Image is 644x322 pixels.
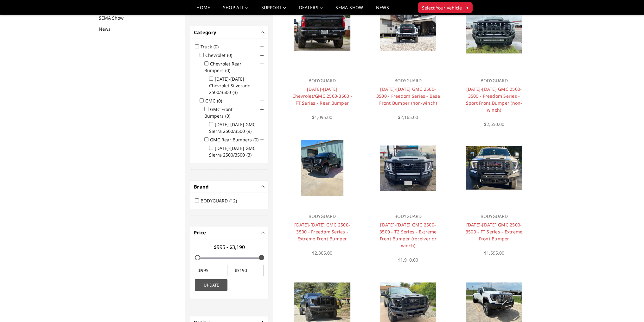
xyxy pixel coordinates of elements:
[260,54,264,57] span: Click to show/hide children
[260,99,264,102] span: Click to show/hide children
[201,44,222,50] label: Truck
[231,265,264,276] input: $3190
[209,145,256,158] label: [DATE]-[DATE] GMC Sierra 2500/3500
[99,15,131,21] a: SEMA Show
[299,5,323,15] a: Dealers
[376,213,440,220] p: BODYGUARD
[195,265,227,276] input: $995
[233,89,238,95] span: (3)
[246,152,252,158] span: (3)
[312,114,332,120] span: $1,095.00
[260,62,264,65] span: Click to show/hide children
[462,213,526,220] p: BODYGUARD
[260,45,264,48] span: Click to show/hide children
[294,222,350,242] a: [DATE]-[DATE] GMC 2500-3500 - Freedom Series - Extreme Front Bumper
[225,113,230,119] span: (0)
[227,52,232,58] span: (0)
[214,44,219,50] span: (0)
[466,86,522,113] a: [DATE]-[DATE] GMC 2500-3500 - Freedom Series - Sport Front Bumper (non-winch)
[312,250,332,256] span: $2,805.00
[229,198,237,204] span: (12)
[376,5,389,15] a: News
[466,222,523,242] a: [DATE]-[DATE] GMC 2500-3500 - FT Series - Extreme Front Bumper
[398,114,418,120] span: $2,165.00
[261,31,265,34] button: -
[261,5,286,15] a: Support
[290,77,354,84] p: BODYGUARD
[376,86,440,106] a: [DATE]-[DATE] GMC 2500-3500 - Freedom Series - Base Front Bumper (non-winch)
[195,279,227,291] button: Update
[290,213,354,220] p: BODYGUARD
[484,250,504,256] span: $1,595.00
[204,106,234,119] label: GMC Front Bumpers
[205,98,226,104] label: GMC
[422,4,462,11] span: Select Your Vehicle
[292,86,352,106] a: [DATE]-[DATE] Chevrolet/GMC 2500-3500 - FT Series - Rear Bumper
[462,77,526,84] p: BODYGUARD
[466,4,469,11] span: ▾
[261,185,265,188] button: -
[376,77,440,84] p: BODYGUARD
[260,108,264,111] span: Click to show/hide children
[225,67,230,73] span: (0)
[201,198,241,204] label: BODYGUARD
[261,231,265,234] button: -
[379,222,437,249] a: [DATE]-[DATE] GMC 2500-3500 - T2 Series - Extreme Front Bumper (receiver or winch)
[612,292,644,322] iframe: Chat Widget
[209,121,256,134] label: [DATE]-[DATE] GMC Sierra 2500/3500
[253,137,258,143] span: (0)
[205,52,236,58] label: Chevrolet
[217,98,222,104] span: (0)
[398,257,418,263] span: $1,910.00
[209,76,250,95] label: [DATE]-[DATE] Chevrolet Silverado 2500/3500
[194,229,265,236] h4: Price
[260,138,264,141] span: Click to show/hide children
[194,29,265,36] h4: Category
[210,137,262,143] label: GMC Rear Bumpers
[223,5,249,15] a: shop all
[418,2,473,13] button: Select Your Vehicle
[484,121,504,127] span: $2,550.00
[194,183,265,190] h4: Brand
[196,5,210,15] a: Home
[99,26,118,32] a: News
[204,61,241,73] label: Chevrolet Rear Bumpers
[246,128,252,134] span: (9)
[335,5,363,15] a: SEMA Show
